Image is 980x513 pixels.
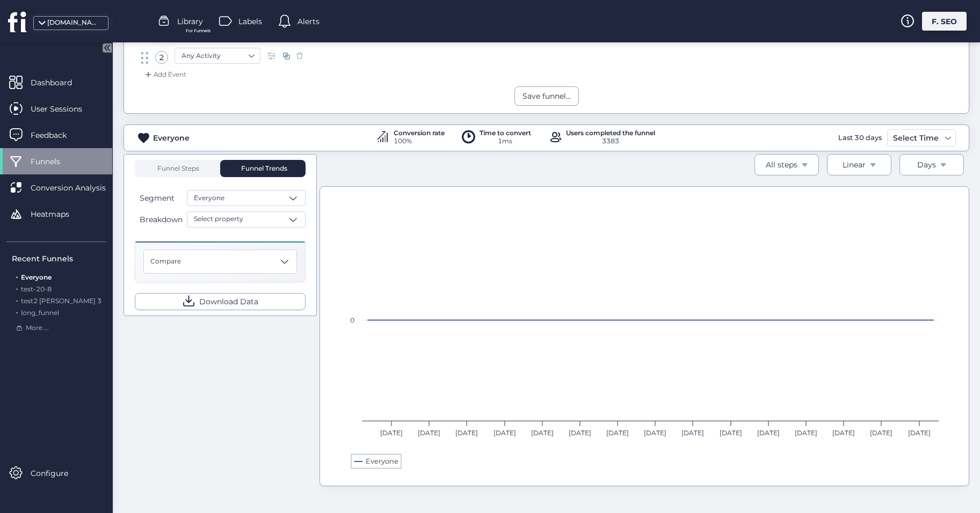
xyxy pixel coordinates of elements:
span: Heatmaps [31,208,85,220]
span: Labels [238,16,262,27]
text: [DATE] [832,429,855,437]
span: Configure [31,467,84,479]
span: Conversion Analysis [31,182,122,194]
div: Days [917,159,936,171]
text: [DATE] [870,429,892,437]
button: Download Data [135,293,306,310]
text: [DATE] [606,429,629,437]
span: Funnel Steps [156,165,199,172]
span: . [16,295,18,305]
text: [DATE] [681,429,704,437]
span: Funnel Trends [238,165,287,172]
div: Last 30 days [836,129,884,146]
button: All steps [754,154,819,175]
div: Select Time [890,131,941,144]
div: 2 [155,51,168,64]
span: Library [177,16,203,27]
span: test-20-8 [21,285,52,293]
text: [DATE] [908,429,931,437]
text: [DATE] [455,429,478,437]
span: test2 [PERSON_NAME] 3 [21,297,101,305]
span: Compare [150,256,181,267]
text: [DATE] [569,429,591,437]
text: 0 [350,316,354,324]
span: Everyone [194,193,224,203]
text: [DATE] [493,429,516,437]
span: User Sessions [31,103,98,115]
div: Time to convert [480,130,531,136]
div: Save funnel... [522,90,571,102]
nz-select-item: Any Activity [182,48,253,64]
span: Download Data [199,296,258,307]
span: Funnels [31,156,76,167]
div: 100% [394,136,445,146]
div: Recent Funnels [12,253,106,265]
button: Segment [135,192,185,204]
div: 1ms [480,136,531,146]
text: [DATE] [418,429,440,437]
span: Dashboard [31,77,88,89]
span: More ... [26,323,49,333]
span: . [16,283,18,293]
span: Feedback [31,129,83,141]
button: Days [899,154,964,175]
div: 3383 [566,136,655,146]
span: . [16,271,18,281]
div: Everyone [153,132,190,144]
span: Segment [140,192,175,204]
span: long_funnel [21,309,59,317]
div: Linear [843,159,866,171]
div: Users completed the funnel [566,130,655,136]
span: Alerts [297,16,320,27]
text: Everyone [366,457,398,465]
button: Breakdown [135,213,185,226]
span: Breakdown [140,214,183,225]
text: [DATE] [720,429,742,437]
div: F. SEO [922,12,967,31]
div: All steps [766,159,797,171]
div: Conversion rate [394,130,445,136]
text: [DATE] [644,429,666,437]
div: Add Event [143,69,186,80]
text: [DATE] [757,429,780,437]
span: For Funnels [186,27,210,34]
span: . [16,306,18,317]
text: [DATE] [795,429,817,437]
text: [DATE] [380,429,403,437]
text: [DATE] [531,429,554,437]
button: Linear [827,154,891,175]
span: Everyone [21,273,52,281]
span: Select property [194,214,243,224]
div: [DOMAIN_NAME] [47,18,101,28]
